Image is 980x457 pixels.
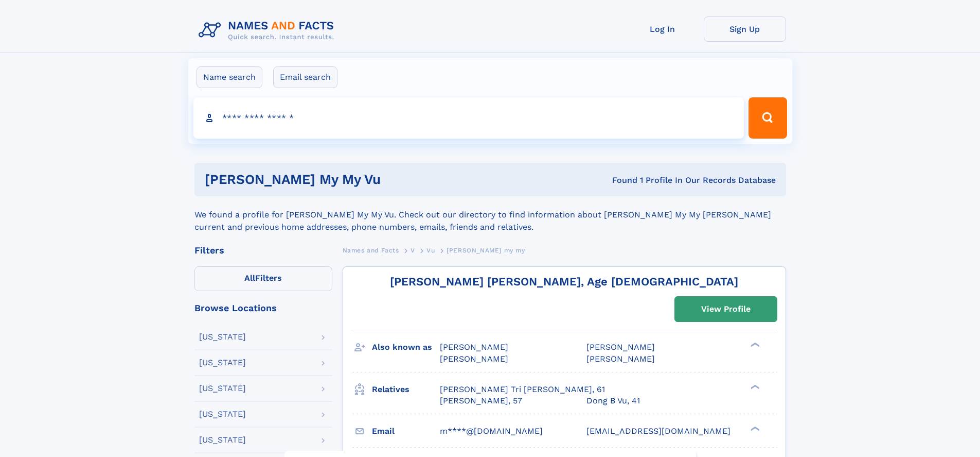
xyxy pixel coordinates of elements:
a: V [411,244,415,257]
a: View Profile [675,297,777,321]
div: [US_STATE] [199,333,246,341]
div: ❯ [748,342,760,348]
span: [PERSON_NAME] [586,354,655,364]
div: ❯ [748,383,760,390]
span: All [244,273,255,283]
div: ❯ [748,425,760,432]
input: search input [193,97,744,139]
div: [US_STATE] [199,436,246,444]
a: [PERSON_NAME] Tri [PERSON_NAME], 61 [440,384,605,395]
a: Names and Facts [343,244,399,257]
div: Filters [194,246,332,255]
span: Vu [426,247,435,254]
h1: [PERSON_NAME] My My Vu [205,173,496,186]
div: Found 1 Profile In Our Records Database [496,175,776,186]
h3: Relatives [372,381,440,398]
a: [PERSON_NAME], 57 [440,395,522,407]
span: [PERSON_NAME] [440,354,508,364]
span: [EMAIL_ADDRESS][DOMAIN_NAME] [586,426,730,436]
span: [PERSON_NAME] [440,342,508,352]
img: Logo Names and Facts [194,16,343,44]
div: [US_STATE] [199,384,246,393]
button: Search Button [749,97,787,139]
a: Vu [426,244,435,257]
h3: Email [372,422,440,440]
a: Sign Up [704,16,786,42]
a: Dong B Vu, 41 [586,395,640,407]
span: [PERSON_NAME] [586,342,655,352]
div: Browse Locations [194,303,332,313]
div: [US_STATE] [199,410,246,418]
div: View Profile [701,297,751,321]
h3: Also known as [372,338,440,356]
a: [PERSON_NAME] [PERSON_NAME], Age [DEMOGRAPHIC_DATA] [390,275,738,288]
a: Log In [621,16,704,42]
div: [US_STATE] [199,359,246,367]
span: [PERSON_NAME] my my [447,247,525,254]
label: Email search [273,66,337,88]
span: V [411,247,415,254]
label: Filters [194,266,332,291]
div: We found a profile for [PERSON_NAME] My My Vu. Check out our directory to find information about ... [194,196,786,233]
label: Name search [197,66,262,88]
